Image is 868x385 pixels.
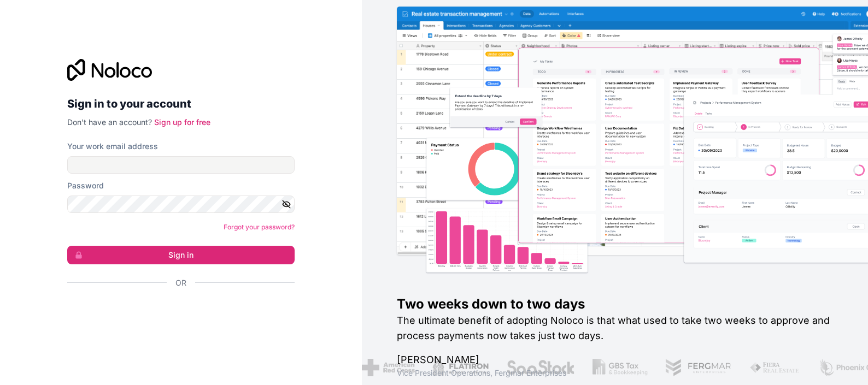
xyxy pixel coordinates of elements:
label: Your work email address [67,141,158,152]
a: Forgot your password? [224,223,295,231]
span: Or [175,277,186,288]
h1: [PERSON_NAME] [397,352,833,368]
h1: Vice President Operations , Fergmar Enterprises [397,368,833,378]
img: /assets/american-red-cross-BAupjrZR.png [362,359,415,376]
label: Password [67,180,104,191]
a: Sign up for free [154,117,210,127]
input: Password [67,196,295,213]
input: Email address [67,156,295,174]
span: Don't have an account? [67,117,152,127]
h1: Two weeks down to two days [397,295,833,313]
h2: The ultimate benefit of adopting Noloco is that what used to take two weeks to approve and proces... [397,313,833,343]
h2: Sign in to your account [67,94,295,114]
button: Sign in [67,246,295,264]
